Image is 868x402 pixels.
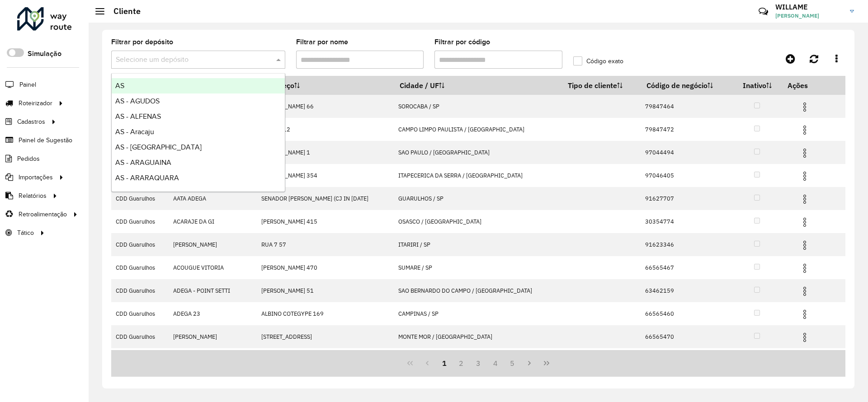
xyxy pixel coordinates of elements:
td: 97046405 [640,164,733,187]
span: [PERSON_NAME] [775,12,843,20]
td: 66565460 [640,302,733,325]
span: Tático [17,228,34,238]
td: 79847472 [640,118,733,141]
label: Código exato [573,56,623,66]
td: CDD Guarulhos [111,233,168,256]
td: 66565470 [640,325,733,348]
td: SOROCABA / SP [393,95,561,118]
td: CAMPO LIMPO PAULISTA / [GEOGRAPHIC_DATA] [393,118,561,141]
td: ACOUGUE VITORIA [168,256,256,279]
ng-dropdown-panel: Options list [111,73,285,192]
td: CDD Guarulhos [111,210,168,233]
td: 91627707 [640,187,733,210]
td: 66565467 [640,256,733,279]
td: [PERSON_NAME] 1 [256,141,393,164]
td: [PERSON_NAME] 51 [256,279,393,302]
span: Painel [19,80,36,89]
td: SENADOR [PERSON_NAME] (CJ IN [DATE] [256,187,393,210]
span: Retroalimentação [19,210,67,219]
td: CDD Guarulhos [111,279,168,302]
span: Cadastros [17,117,45,126]
label: Filtrar por depósito [111,37,173,47]
td: ADEGA - POINT SETTI [168,279,256,302]
button: 5 [504,355,521,372]
label: Filtrar por código [434,37,490,47]
th: Inativo [733,76,781,95]
span: AS - ARAGUAINA [115,159,171,166]
td: SAO BERNARDO DO CAMPO / [GEOGRAPHIC_DATA] [393,279,561,302]
td: ITAPECERICA DA SERRA / [GEOGRAPHIC_DATA] [393,164,561,187]
button: 1 [436,355,453,372]
td: ITARIRI / SP [393,233,561,256]
td: OSASCO / [GEOGRAPHIC_DATA] [393,210,561,233]
td: CDD Guarulhos [111,325,168,348]
td: 79847464 [640,95,733,118]
span: Roteirizador [19,98,52,108]
span: AS - AGUDOS [115,97,160,105]
button: Next Page [521,355,538,372]
span: AS - ARARAQUARA [115,174,179,182]
td: [PERSON_NAME] 66 [256,95,393,118]
label: Simulação [28,48,61,59]
td: CDD Guarulhos [111,256,168,279]
span: AS - Aracaju [115,128,154,136]
button: 2 [453,355,470,372]
h3: WILLAME [775,3,843,11]
td: 63462159 [640,279,733,302]
span: Painel de Sugestão [19,136,72,145]
td: GUARULHOS / SP [393,187,561,210]
button: 4 [487,355,504,372]
td: ADEGA BAIXA RENDA LO [168,348,256,371]
td: [PERSON_NAME] 470 [256,256,393,279]
td: 29735731 [640,348,733,371]
td: MOGI DAS CRUZES / SP [393,348,561,371]
th: Código de negócio [640,76,733,95]
td: 91623346 [640,233,733,256]
td: SAO PAULO / [GEOGRAPHIC_DATA] [393,141,561,164]
td: [PERSON_NAME] 1305 [256,348,393,371]
td: CDD Guarulhos [111,302,168,325]
th: Tipo de cliente [561,76,640,95]
td: CAMPINAS / SP [393,302,561,325]
td: 97044494 [640,141,733,164]
td: 30354774 [640,210,733,233]
label: Filtrar por nome [296,37,348,47]
td: AATA ADEGA [168,187,256,210]
td: [STREET_ADDRESS] [256,325,393,348]
span: AS - ALFENAS [115,112,161,120]
td: RUA 7 57 [256,233,393,256]
td: CDD Guarulhos [111,187,168,210]
span: AS - [GEOGRAPHIC_DATA] [115,143,202,151]
td: MONTE MOR / [GEOGRAPHIC_DATA] [393,325,561,348]
td: ADEGA 23 [168,302,256,325]
button: 3 [470,355,487,372]
td: [PERSON_NAME] [168,233,256,256]
td: [PERSON_NAME] 354 [256,164,393,187]
span: Importações [19,173,53,182]
td: SUICA 212 [256,118,393,141]
td: ACARAJE DA GI [168,210,256,233]
th: Ações [781,76,835,95]
td: CDD Guarulhos [111,348,168,371]
td: ALBINO COTEGYPE 169 [256,302,393,325]
span: Relatórios [19,191,47,201]
th: Endereço [256,76,393,95]
a: Contato Rápido [754,2,773,21]
span: Pedidos [17,154,40,164]
td: [PERSON_NAME] [168,325,256,348]
h2: Cliente [104,6,141,16]
th: Cidade / UF [393,76,561,95]
td: [PERSON_NAME] 415 [256,210,393,233]
span: AS [115,82,124,89]
td: SUMARE / SP [393,256,561,279]
button: Last Page [538,355,555,372]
